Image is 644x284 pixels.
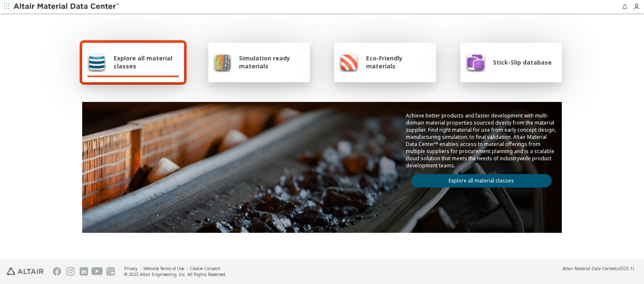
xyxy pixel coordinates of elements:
[239,54,305,70] span: Simulation ready materials
[124,266,138,271] a: Privacy
[411,174,552,188] a: Explore all material classes
[13,3,120,11] img: Altair Material Data Center
[213,52,231,72] img: Simulation ready materials
[87,52,106,72] img: Explore all material classes
[406,112,557,169] p: Achieve better products and faster development with multi-domain material properties sourced dire...
[563,266,615,271] span: Altair Material Data Center
[563,266,634,271] div: (v2025.1)
[124,271,226,277] div: © 2025 Altair Engineering, Inc. All Rights Reserved.
[366,54,431,70] span: Eco-Friendly materials
[114,54,179,70] span: Explore all material classes
[493,58,552,66] span: Stick-Slip database
[190,266,221,271] a: Cookie Consent
[7,268,44,275] img: Altair Engineering
[339,52,358,72] img: Eco-Friendly materials
[465,52,486,72] img: Stick-Slip database
[143,266,184,271] a: Website Terms of Use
